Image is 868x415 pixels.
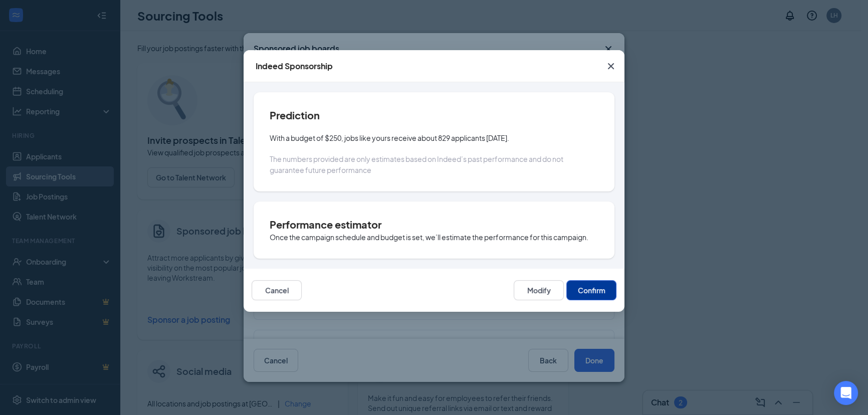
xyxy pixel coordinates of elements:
button: Cancel [252,280,302,300]
span: Once the campaign schedule and budget is set, we’ll estimate the performance for this campaign. [270,233,588,242]
div: Indeed Sponsorship [256,61,333,72]
h4: Prediction [270,108,598,122]
div: Open Intercom Messenger [834,381,858,405]
button: Close [597,50,624,82]
span: With a budget of $250, jobs like yours receive about 829 applicants [DATE]. [270,133,509,142]
span: The numbers provided are only estimates based on Indeed’s past performance and do not guarantee f... [270,154,563,174]
svg: Cross [605,60,617,72]
button: Modify [514,280,564,300]
button: Confirm [566,280,616,300]
h4: Performance estimator [270,218,598,232]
